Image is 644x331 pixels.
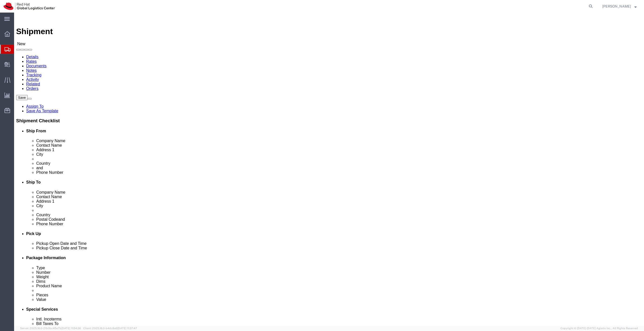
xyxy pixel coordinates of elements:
[4,3,55,10] img: logo
[117,327,137,330] span: [DATE] 11:37:47
[602,3,637,9] button: [PERSON_NAME]
[602,4,631,9] span: Vitoria Alencar
[20,327,81,330] span: Server: 2025.16.0-21b0bc45e7b
[61,327,81,330] span: [DATE] 11:54:36
[560,326,638,330] span: Copyright © [DATE]-[DATE] Agistix Inc., All Rights Reserved
[83,327,137,330] span: Client: 2025.16.0-b4dc8a9
[14,13,644,326] iframe: FS Legacy Container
